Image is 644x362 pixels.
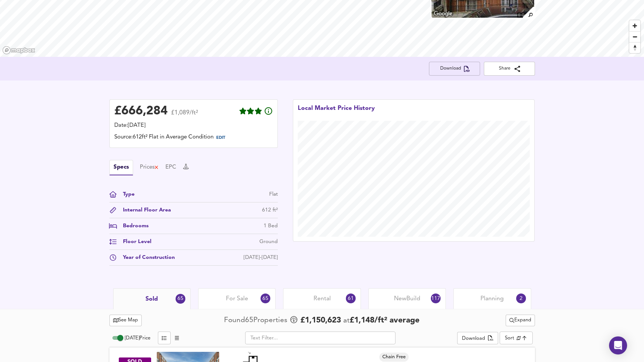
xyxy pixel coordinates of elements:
span: Sold [145,295,158,303]
div: Ground [259,238,278,246]
span: £ 1,150,623 [300,315,341,326]
span: EDIT [216,136,225,140]
button: Zoom in [629,20,640,31]
div: split button [457,332,498,345]
span: New Build [394,295,420,303]
span: Share [490,65,529,73]
button: Download [429,62,480,76]
span: Download [435,65,474,73]
div: Year of Construction [117,254,175,262]
button: EPC [165,163,176,172]
div: 61 [346,294,356,303]
div: 612 ft² [262,206,278,214]
div: Source: 612ft² Flat in Average Condition [114,133,273,143]
button: Reset bearing to north [629,42,640,53]
span: For Sale [226,295,248,303]
div: Flat [269,190,278,198]
button: Expand [506,315,535,326]
div: £ 666,284 [114,106,168,117]
div: Found 65 Propert ies [224,315,289,325]
div: 65 [261,294,270,303]
span: Expand [509,316,531,325]
div: Floor Level [117,238,152,246]
div: Chain Free [379,353,409,362]
div: Local Market Price History [298,104,375,121]
div: 1 Bed [264,222,278,230]
div: Sort [500,332,532,344]
div: [DATE]-[DATE] [244,254,278,262]
span: See Map [113,316,138,325]
div: Internal Floor Area [117,206,171,214]
span: £ 1,148 / ft² average [350,316,420,324]
button: Download [457,332,498,345]
button: Prices [140,163,159,172]
button: Specs [109,160,133,175]
div: 65 [176,294,185,304]
button: See Map [109,315,142,326]
div: Bedrooms [117,222,148,230]
span: at [343,317,350,324]
div: 2 [516,294,526,303]
button: Share [484,62,535,76]
div: 117 [431,294,441,303]
div: split button [506,315,535,326]
span: [DATE] Price [125,336,150,341]
span: Planning [480,295,504,303]
button: Zoom out [629,31,640,42]
img: search [522,6,535,19]
span: £1,089/ft² [171,110,198,121]
span: Chain Free [379,354,409,360]
div: Download [462,335,485,343]
input: Text Filter... [245,332,395,344]
div: Date: [DATE] [114,122,273,130]
div: Open Intercom Messenger [609,336,627,354]
div: Sort [505,335,514,342]
a: Mapbox homepage [2,46,35,55]
div: Type [117,190,135,198]
span: Rental [314,295,331,303]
